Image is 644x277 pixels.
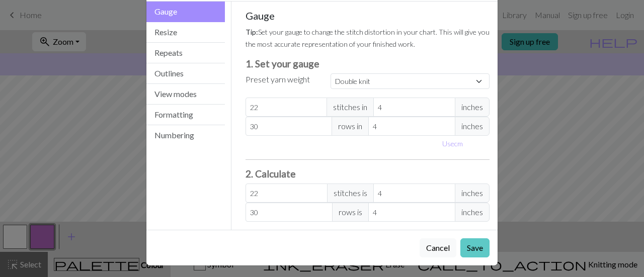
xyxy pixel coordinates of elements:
[327,183,374,203] span: stitches is
[460,238,490,257] button: Save
[146,2,225,22] button: Gauge
[146,125,225,145] button: Numbering
[246,28,490,48] small: Set your gauge to change the stitch distortion in your chart. This will give you the most accurat...
[246,168,490,179] h3: 2. Calculate
[455,117,490,136] span: inches
[246,28,258,36] strong: Tip:
[246,73,310,85] label: Preset yarn weight
[146,22,225,43] button: Resize
[246,10,490,22] h5: Gauge
[146,63,225,84] button: Outlines
[455,203,490,222] span: inches
[146,84,225,105] button: View modes
[327,98,374,117] span: stitches in
[332,203,369,222] span: rows is
[146,105,225,125] button: Formatting
[455,183,490,203] span: inches
[420,238,456,257] button: Cancel
[246,58,490,69] h3: 1. Set your gauge
[146,43,225,63] button: Repeats
[332,117,369,136] span: rows in
[438,136,467,151] button: Usecm
[455,98,490,117] span: inches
